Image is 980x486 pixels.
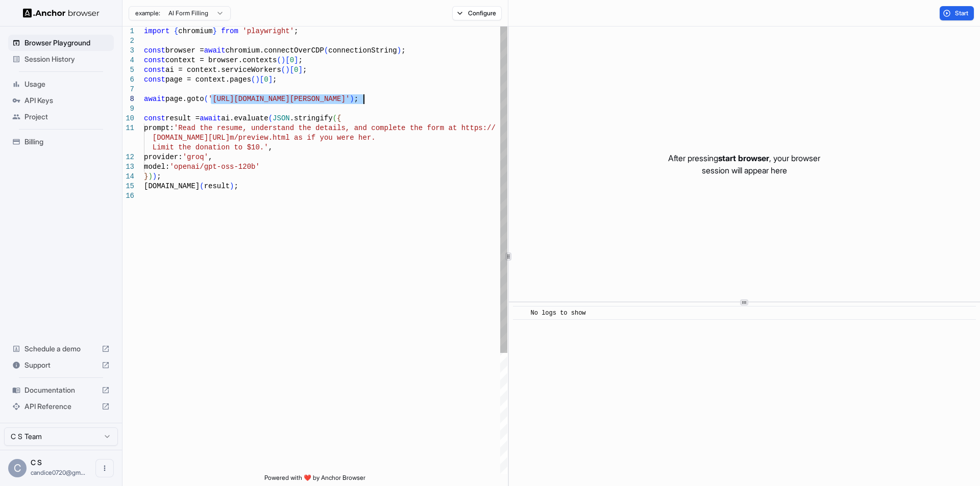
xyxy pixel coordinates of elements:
[298,66,302,74] span: ]
[268,143,273,151] span: ,
[24,54,110,64] span: Session History
[285,66,289,74] span: )
[277,56,281,64] span: (
[8,92,114,109] div: API Keys
[518,308,523,318] span: ​
[122,162,134,172] div: 13
[401,46,405,55] span: ;
[122,56,134,65] div: 4
[24,95,110,106] span: API Keys
[24,137,110,147] span: Billing
[24,112,110,122] span: Project
[122,94,134,104] div: 8
[290,56,294,64] span: 0
[135,9,160,17] span: example:
[31,469,85,476] span: candice0720@gmail.com
[183,153,208,161] span: 'groq'
[165,75,251,84] span: page = context.pages
[122,152,134,162] div: 12
[8,341,114,357] div: Schedule a demo
[144,124,174,132] span: prompt:
[169,163,259,171] span: 'openai/gpt-oss-120b'
[333,114,337,122] span: (
[165,56,277,64] span: context = browser.contexts
[8,398,114,415] div: API Reference
[122,191,134,201] div: 16
[144,163,169,171] span: model:
[8,35,114,51] div: Browser Playground
[144,56,165,64] span: const
[122,27,134,36] div: 1
[122,36,134,46] div: 2
[208,153,212,161] span: ,
[212,27,216,35] span: }
[122,172,134,182] div: 14
[290,66,294,74] span: [
[208,95,350,103] span: '[URL][DOMAIN_NAME][PERSON_NAME]'
[226,46,324,55] span: chromium.connectOverCDP
[204,46,226,55] span: await
[242,27,294,35] span: 'playwright'
[8,76,114,92] div: Usage
[157,172,161,181] span: ;
[281,66,285,74] span: (
[285,56,289,64] span: [
[452,6,502,20] button: Configure
[294,66,298,74] span: 0
[144,27,169,35] span: import
[388,124,496,132] span: lete the form at https://
[122,75,134,85] div: 6
[153,134,230,142] span: [DOMAIN_NAME][URL]
[955,9,969,17] span: Start
[144,172,148,181] span: }
[122,104,134,114] div: 9
[940,6,974,20] button: Start
[294,27,298,35] span: ;
[165,46,204,55] span: browser =
[268,75,273,84] span: ]
[174,124,388,132] span: 'Read the resume, understand the details, and comp
[144,153,183,161] span: provider:
[230,182,234,190] span: )
[273,114,290,122] span: JSON
[153,143,268,151] span: Limit the donation to $10.'
[24,401,97,412] span: API Reference
[178,27,212,35] span: chromium
[397,46,401,55] span: )
[8,109,114,125] div: Project
[668,152,820,176] p: After pressing , your browser session will appear here
[122,123,134,133] div: 11
[273,75,277,84] span: ;
[294,56,298,64] span: ]
[200,182,204,190] span: (
[122,114,134,123] div: 10
[8,357,114,373] div: Support
[8,134,114,150] div: Billing
[255,75,259,84] span: )
[144,66,165,74] span: const
[268,114,273,122] span: (
[24,38,110,48] span: Browser Playground
[122,65,134,75] div: 5
[144,182,200,190] span: [DOMAIN_NAME]
[350,95,354,103] span: )
[281,56,285,64] span: )
[144,95,165,103] span: await
[122,182,134,191] div: 15
[531,310,586,317] span: No logs to show
[24,344,97,354] span: Schedule a demo
[144,114,165,122] span: const
[144,46,165,55] span: const
[221,114,268,122] span: ai.evaluate
[122,46,134,56] div: 3
[337,114,341,122] span: {
[174,27,178,35] span: {
[718,153,769,163] span: start browser
[290,114,333,122] span: .stringify
[95,459,114,477] button: Open menu
[24,79,110,89] span: Usage
[144,75,165,84] span: const
[153,172,157,181] span: )
[230,134,376,142] span: m/preview.html as if you were her.
[24,360,97,370] span: Support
